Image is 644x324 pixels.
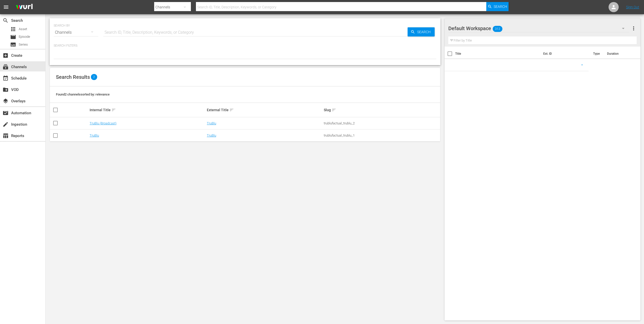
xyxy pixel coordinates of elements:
[3,75,9,81] span: Schedule
[90,121,116,125] a: TruBlu (Broadcast)
[3,133,9,139] span: Reports
[10,42,16,48] span: Series
[332,108,336,112] span: sort
[3,121,9,127] span: Ingestion
[56,74,90,80] span: Search Results
[111,108,116,112] span: sort
[324,121,439,125] div: trublufactual_trublu_2
[3,87,9,93] span: VOD
[10,34,16,40] span: Episode
[19,42,28,47] span: Series
[19,27,27,32] span: Asset
[415,27,435,36] span: Search
[91,74,97,80] span: 2
[207,121,216,125] a: TruBlu
[207,134,216,137] a: TruBlu
[207,107,323,113] div: External Title
[626,5,639,9] a: Sign Out
[229,108,234,112] span: sort
[56,92,110,96] span: Found 2 channels sorted by: relevance
[324,107,439,113] div: Slug
[19,34,30,39] span: Episode
[448,21,629,35] div: Default Workspace
[494,2,507,11] span: Search
[54,25,98,40] div: Channels
[631,25,637,31] span: more_vert
[90,107,205,113] div: Internal Title
[3,110,9,116] span: Automation
[54,44,436,48] p: Search Filters:
[493,24,502,34] span: 312
[3,17,9,24] span: Search
[10,26,16,32] span: Asset
[3,98,9,104] span: Overlays
[12,1,36,13] img: ans4CAIJ8jUAAAAAAAAAAAAAAAAAAAAAAAAgQb4GAAAAAAAAAAAAAAAAAAAAAAAAJMjXAAAAAAAAAAAAAAAAAAAAAAAAgAT5G...
[408,27,435,36] button: Search
[590,47,604,61] th: Type
[604,47,634,61] th: Duration
[3,4,9,10] span: menu
[3,52,9,59] span: Create
[455,47,540,61] th: Title
[324,134,439,137] div: trublufactual_trublu_1
[540,47,590,61] th: Ext. ID
[3,64,9,70] span: Channels
[486,2,509,11] button: Search
[90,134,99,137] a: TruBlu
[631,22,637,34] button: more_vert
